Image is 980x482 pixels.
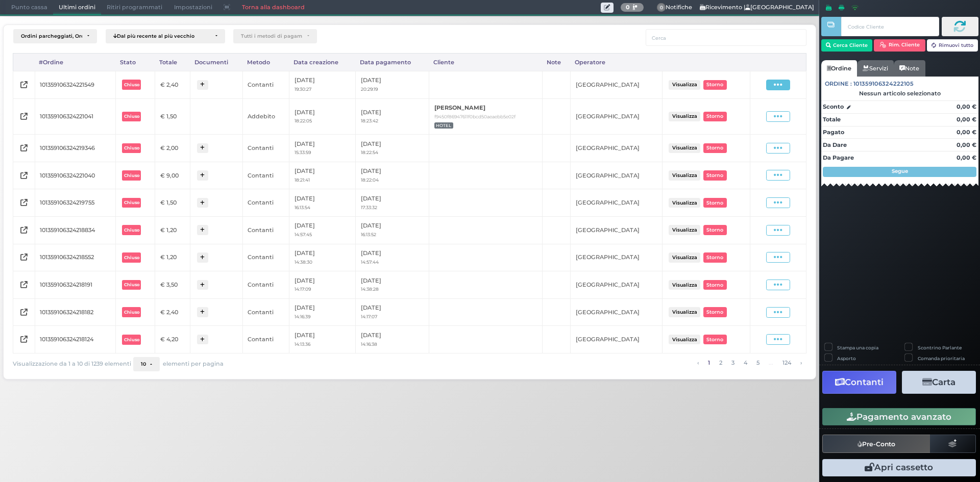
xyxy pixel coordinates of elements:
small: 14:17:07 [361,314,377,319]
td: [GEOGRAPHIC_DATA] [571,244,662,271]
td: [GEOGRAPHIC_DATA] [571,162,662,189]
td: [GEOGRAPHIC_DATA] [571,189,662,217]
div: Tutti i metodi di pagamento [241,33,302,39]
td: [DATE] [356,71,429,98]
label: Stampa una copia [837,344,878,351]
b: Chiuso [124,310,139,315]
a: pagina precedente [694,357,701,368]
td: [DATE] [289,189,356,217]
td: [DATE] [356,98,429,134]
small: 18:21:41 [295,177,310,183]
div: Cliente [429,54,542,71]
button: Visualizza [669,170,700,180]
div: Data creazione [289,54,356,71]
div: Dal più recente al più vecchio [113,33,210,39]
button: Storno [703,143,727,153]
small: 14:13:36 [295,341,310,347]
td: € 2,40 [155,298,190,326]
div: Totale [155,54,190,71]
button: Visualizza [669,112,700,121]
td: [DATE] [289,298,356,326]
a: pagina successiva [797,357,804,368]
td: 101359106324218124 [35,326,115,353]
b: Chiuso [124,255,139,260]
label: Comanda prioritaria [918,355,965,362]
strong: 0,00 € [957,116,976,123]
strong: 0,00 € [957,103,976,110]
small: 14:17:09 [295,286,311,292]
small: 15:33:59 [295,149,311,155]
span: Punto cassa [6,1,53,15]
td: [GEOGRAPHIC_DATA] [571,98,662,134]
b: Chiuso [124,200,139,205]
td: [DATE] [356,189,429,217]
td: [GEOGRAPHIC_DATA] [571,135,662,162]
span: Ritiri programmati [101,1,168,15]
span: 0 [657,3,666,12]
span: Impostazioni [168,1,218,15]
button: Visualizza [669,198,700,208]
td: [DATE] [289,162,356,189]
td: € 9,00 [155,162,190,189]
small: 14:57:45 [295,232,312,237]
td: € 1,20 [155,216,190,244]
span: 101359106324222105 [853,80,914,88]
button: Storno [703,170,727,180]
input: Codice Cliente [841,17,939,36]
button: Storno [703,307,727,317]
div: Note [542,54,570,71]
small: 16:13:54 [295,205,310,210]
span: Visualizzazione da 1 a 10 di 1239 elementi [13,358,131,370]
span: Ordine : [825,80,852,88]
td: [DATE] [356,271,429,299]
td: Addebito [242,98,289,134]
input: Cerca [646,29,806,46]
td: 101359106324218834 [35,216,115,244]
td: [GEOGRAPHIC_DATA] [571,326,662,353]
div: #Ordine [35,54,115,71]
strong: 0,00 € [957,141,976,148]
td: € 4,20 [155,326,190,353]
td: Contanti [242,216,289,244]
td: 101359106324218552 [35,244,115,271]
button: Rim. Cliente [874,39,925,52]
td: [DATE] [356,326,429,353]
label: Asporto [837,355,856,362]
td: 101359106324221549 [35,71,115,98]
button: Pre-Conto [822,435,930,453]
div: Ordini parcheggiati, Ordini aperti, Ordini chiusi [21,33,82,39]
button: Tutti i metodi di pagamento [233,29,317,43]
a: alla pagina 1 [705,357,713,368]
small: 17:33:32 [361,205,377,210]
strong: 0,00 € [957,154,976,161]
button: Storno [703,252,727,262]
small: 18:22:54 [361,149,378,155]
button: Storno [703,280,727,290]
td: [DATE] [289,216,356,244]
div: Data pagamento [356,54,429,71]
small: 18:22:04 [361,177,379,183]
td: [DATE] [289,271,356,299]
b: Chiuso [124,145,139,150]
div: Nessun articolo selezionato [821,90,978,97]
small: 18:22:05 [295,118,312,123]
td: 101359106324218191 [35,271,115,299]
a: Note [894,60,925,77]
td: [DATE] [356,135,429,162]
span: 10 [141,361,146,367]
button: Pagamento avanzato [822,408,976,425]
div: Stato [115,54,155,71]
td: Contanti [242,271,289,299]
td: [DATE] [356,244,429,271]
td: [DATE] [289,326,356,353]
td: € 1,20 [155,244,190,271]
small: 14:57:44 [361,259,379,265]
small: 18:23:42 [361,118,378,123]
a: alla pagina 3 [728,357,737,368]
td: Contanti [242,326,289,353]
td: 101359106324218182 [35,298,115,326]
small: 14:16:38 [361,341,377,347]
td: Contanti [242,162,289,189]
b: Chiuso [124,337,139,342]
label: Scontrino Parlante [918,344,962,351]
